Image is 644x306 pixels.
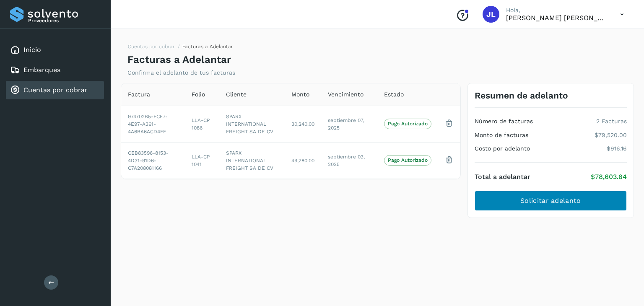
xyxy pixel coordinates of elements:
span: 49,280.00 [291,158,314,163]
div: Inicio [6,41,104,59]
p: Pago Autorizado [388,121,428,127]
nav: breadcrumb [127,43,233,54]
button: Solicitar adelanto [475,191,627,211]
a: Embarques [23,66,60,74]
td: SPARX INTERNATIONAL FREIGHT SA DE CV [219,106,285,142]
p: 2 Facturas [596,118,627,125]
span: Folio [192,90,205,99]
div: Embarques [6,61,104,79]
p: $78,603.84 [591,173,627,181]
h4: Facturas a Adelantar [127,54,231,66]
td: 974702B5-FCF7-4E97-A361-4A6BA6ACD4FF [121,106,185,142]
span: septiembre 03, 2025 [328,154,365,167]
span: Solicitar adelanto [520,196,581,205]
p: Proveedores [28,18,101,23]
p: Hola, [506,7,607,14]
td: LLA-CP 1041 [185,142,219,179]
td: LLA-CP 1086 [185,106,219,142]
span: Monto [291,90,309,99]
p: JOSE LUIS GUZMAN ORTA [506,14,607,22]
p: $916.16 [607,145,627,152]
h4: Número de facturas [475,118,533,125]
h4: Monto de facturas [475,132,528,139]
td: CEB83596-8153-4D31-91D6-C7A208081166 [121,142,185,179]
p: $79,520.00 [595,132,627,139]
span: Cliente [226,90,247,99]
p: Confirma el adelanto de tus facturas [127,69,235,76]
h4: Costo por adelanto [475,145,530,152]
span: Facturas a Adelantar [182,44,233,49]
span: 30,240.00 [291,121,314,127]
p: Pago Autorizado [388,157,428,163]
span: Estado [384,90,404,99]
h3: Resumen de adelanto [475,90,568,101]
a: Cuentas por cobrar [23,86,88,94]
span: Vencimiento [328,90,364,99]
h4: Total a adelantar [475,173,530,181]
a: Cuentas por cobrar [128,44,175,49]
a: Inicio [23,46,41,54]
div: Cuentas por cobrar [6,81,104,99]
span: septiembre 07, 2025 [328,117,364,131]
span: Factura [128,90,150,99]
td: SPARX INTERNATIONAL FREIGHT SA DE CV [219,142,285,179]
